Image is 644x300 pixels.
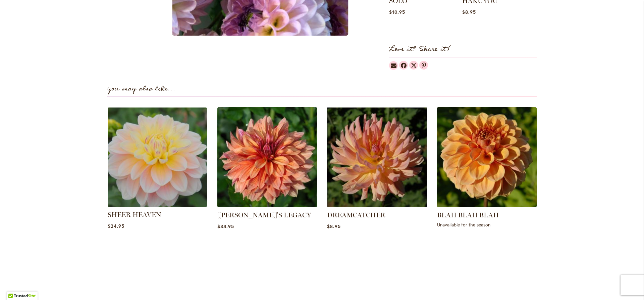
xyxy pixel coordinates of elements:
img: Dreamcatcher [327,107,427,207]
span: $24.95 [108,223,124,229]
span: $8.95 [462,9,476,15]
a: Dahlias on Twitter [409,61,418,70]
a: Andy's Legacy [217,202,317,209]
a: Dahlias on Facebook [399,61,408,70]
span: $10.95 [389,9,405,15]
a: SHEER HEAVEN [108,211,161,219]
a: Dahlias on Pinterest [419,61,428,70]
span: $8.95 [327,223,341,229]
a: Blah Blah Blah [437,202,537,209]
a: [PERSON_NAME]'S LEGACY [217,211,311,219]
a: DREAMCATCHER [327,211,385,219]
a: SHEER HEAVEN [108,202,207,208]
a: BLAH BLAH BLAH [437,211,499,219]
p: Unavailable for the season [437,221,537,228]
span: $34.95 [217,223,234,229]
img: Blah Blah Blah [437,107,537,207]
iframe: Launch Accessibility Center [5,276,24,295]
img: SHEER HEAVEN [105,105,209,209]
img: Andy's Legacy [217,107,317,207]
strong: You may also like... [107,83,175,94]
strong: Love it? Share it! [389,44,450,55]
a: Dreamcatcher [327,202,427,209]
